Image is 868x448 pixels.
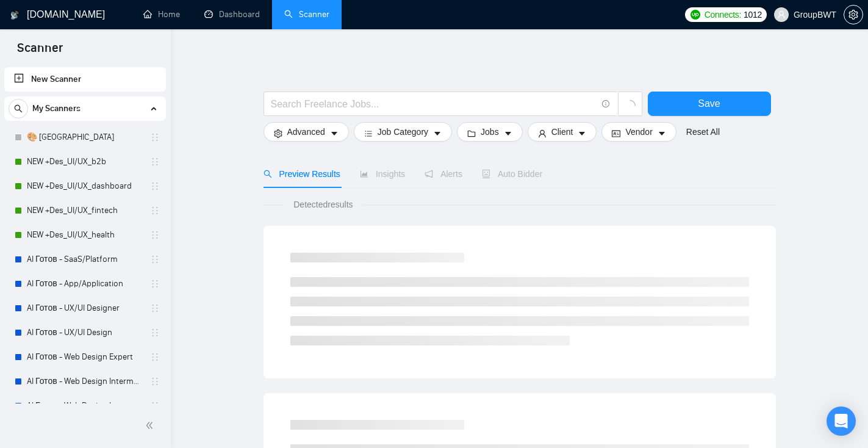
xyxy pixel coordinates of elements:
[844,10,863,20] span: setting
[32,96,81,121] span: My Scanners
[698,96,720,111] span: Save
[9,99,28,118] button: search
[378,125,428,139] span: Job Category
[648,92,771,116] button: Save
[4,67,166,92] li: New Scanner
[150,230,160,240] span: holder
[360,170,368,178] span: area-chart
[150,401,160,411] span: holder
[287,125,325,139] span: Advanced
[551,125,573,139] span: Client
[143,9,180,20] a: homeHome
[690,10,700,20] img: upwork-logo.png
[27,247,143,272] a: AI Готов - SaaS/Platform
[744,8,762,21] span: 1012
[538,129,547,138] span: user
[27,125,143,150] a: 🎨 [GEOGRAPHIC_DATA]
[150,328,160,338] span: holder
[602,100,610,108] span: info-circle
[686,125,720,139] a: Reset All
[425,170,433,178] span: notification
[528,122,597,142] button: userClientcaret-down
[27,345,143,369] a: AI Готов - Web Design Expert
[284,9,329,20] a: searchScanner
[482,170,490,178] span: robot
[27,198,143,223] a: NEW +Des_UI/UX_fintech
[150,255,160,264] span: holder
[425,169,462,179] span: Alerts
[330,129,339,138] span: caret-down
[271,96,597,112] input: Search Freelance Jobs...
[457,122,523,142] button: folderJobscaret-down
[354,122,452,142] button: barsJob Categorycaret-down
[274,129,282,138] span: setting
[264,122,349,142] button: settingAdvancedcaret-down
[360,169,405,179] span: Insights
[625,125,652,139] span: Vendor
[844,5,863,24] button: setting
[150,303,160,313] span: holder
[844,10,863,20] a: setting
[204,9,260,20] a: dashboardDashboard
[7,39,73,65] span: Scanner
[27,369,143,394] a: AI Готов - Web Design Intermediate минус Developer
[150,352,160,362] span: holder
[27,150,143,174] a: NEW +Des_UI/UX_b2b
[612,129,620,138] span: idcard
[150,157,160,167] span: holder
[264,169,340,179] span: Preview Results
[27,223,143,247] a: NEW +Des_UI/UX_health
[27,174,143,198] a: NEW +Des_UI/UX_dashboard
[625,100,636,111] span: loading
[467,129,476,138] span: folder
[504,129,512,138] span: caret-down
[27,296,143,320] a: AI Готов - UX/UI Designer
[433,129,442,138] span: caret-down
[145,419,157,432] span: double-left
[777,10,786,19] span: user
[9,104,27,113] span: search
[705,8,741,21] span: Connects:
[481,125,499,139] span: Jobs
[150,181,160,191] span: holder
[27,320,143,345] a: AI Готов - UX/UI Design
[10,5,19,25] img: logo
[601,122,676,142] button: idcardVendorcaret-down
[827,406,856,436] div: Open Intercom Messenger
[14,67,156,92] a: New Scanner
[27,272,143,296] a: AI Готов - App/Application
[150,377,160,386] span: holder
[150,279,160,289] span: holder
[27,394,143,418] a: AI Готов - Web Design Intermediate минус Development
[150,132,160,142] span: holder
[150,206,160,215] span: holder
[264,170,272,178] span: search
[364,129,373,138] span: bars
[578,129,586,138] span: caret-down
[482,169,542,179] span: Auto Bidder
[285,198,361,211] span: Detected results
[658,129,666,138] span: caret-down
